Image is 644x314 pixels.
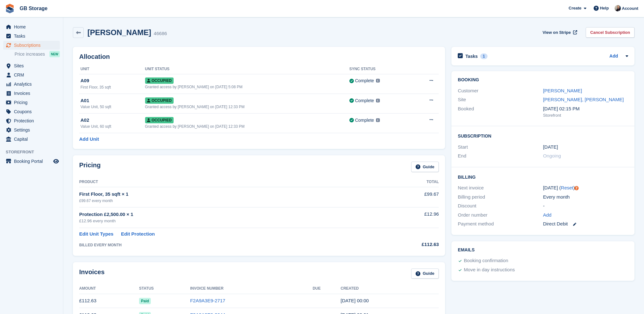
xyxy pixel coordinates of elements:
[145,117,174,123] span: Occupied
[349,64,412,74] th: Sync Status
[376,118,380,122] img: icon-info-grey-7440780725fd019a000dd9b08b2336e03edf1995a4989e88bcd33f0948082b44.svg
[355,117,374,124] div: Complete
[79,231,113,238] a: Edit Unit Types
[14,98,52,107] span: Pricing
[458,248,628,253] h2: Emails
[458,144,543,151] div: Start
[543,212,552,219] a: Add
[49,51,60,57] div: NEW
[79,136,99,143] a: Add Unit
[464,266,515,274] div: Move in day instructions
[609,53,618,60] a: Add
[465,53,478,59] h2: Tasks
[355,77,374,84] div: Complete
[14,157,52,166] span: Booking Portal
[458,184,543,192] div: Next invoice
[79,198,372,204] div: £99.67 every month
[79,284,139,294] th: Amount
[80,77,145,84] div: A09
[14,41,52,50] span: Subscriptions
[458,174,628,180] h2: Billing
[3,135,60,144] a: menu
[615,5,621,11] img: Karl Walker
[80,117,145,124] div: A02
[87,28,151,37] h2: [PERSON_NAME]
[190,284,313,294] th: Invoice Number
[3,98,60,107] a: menu
[17,3,50,14] a: GB Storage
[79,53,439,60] h2: Allocation
[458,77,628,83] h2: Booking
[6,149,63,155] span: Storefront
[543,194,628,201] div: Every month
[458,194,543,201] div: Billing period
[145,77,174,84] span: Occupied
[79,177,372,187] th: Product
[14,80,52,89] span: Analytics
[14,61,52,70] span: Sites
[3,157,60,166] a: menu
[145,64,349,74] th: Unit Status
[411,162,439,172] a: Guide
[458,87,543,95] div: Customer
[52,157,60,165] a: Preview store
[543,88,582,93] a: [PERSON_NAME]
[3,61,60,70] a: menu
[14,126,52,134] span: Settings
[372,177,439,187] th: Total
[543,153,561,158] span: Ongoing
[79,211,372,218] div: Protection £2,500.00 × 1
[145,124,349,129] div: Granted access by [PERSON_NAME] on [DATE] 12:33 PM
[543,105,628,113] div: [DATE] 02:15 PM
[458,96,543,103] div: Site
[458,152,543,160] div: End
[540,27,578,38] a: View on Stripe
[458,202,543,210] div: Discount
[3,32,60,40] a: menu
[569,5,581,11] span: Create
[458,105,543,119] div: Booked
[15,51,60,58] a: Price increases NEW
[3,41,60,50] a: menu
[139,298,151,304] span: Paid
[80,104,145,110] div: Value Unit, 50 sqft
[458,212,543,219] div: Order number
[543,29,571,36] span: View on Stripe
[600,5,609,11] span: Help
[79,268,105,279] h2: Invoices
[14,22,52,31] span: Home
[586,27,634,38] a: Cancel Subscription
[5,4,15,13] img: stora-icon-8386f47178a22dfd0bd8f6a31ec36ba5ce8667c1dd55bd0f319d3a0aa187defe.svg
[3,89,60,98] a: menu
[458,132,628,139] h2: Subscription
[79,294,139,308] td: £112.63
[79,242,372,248] div: BILLED EVERY MONTH
[139,284,190,294] th: Status
[543,144,558,151] time: 2024-08-09 23:00:00 UTC
[80,97,145,104] div: A01
[14,135,52,144] span: Capital
[14,89,52,98] span: Invoices
[376,99,380,102] img: icon-info-grey-7440780725fd019a000dd9b08b2336e03edf1995a4989e88bcd33f0948082b44.svg
[543,112,628,119] div: Storefront
[154,30,167,37] div: 46686
[80,84,145,90] div: First Floor, 35 sqft
[543,220,628,228] div: Direct Debit
[14,71,52,79] span: CRM
[79,218,372,224] div: £12.96 every month
[3,71,60,79] a: menu
[411,268,439,279] a: Guide
[561,185,573,190] a: Reset
[543,97,624,102] a: [PERSON_NAME], [PERSON_NAME]
[458,220,543,228] div: Payment method
[376,79,380,83] img: icon-info-grey-7440780725fd019a000dd9b08b2336e03edf1995a4989e88bcd33f0948082b44.svg
[622,5,638,12] span: Account
[190,298,225,303] a: F2A9A3E9-2717
[79,64,145,74] th: Unit
[14,116,52,125] span: Protection
[3,22,60,31] a: menu
[341,298,369,303] time: 2025-08-09 23:00:34 UTC
[79,191,372,198] div: First Floor, 35 sqft × 1
[3,126,60,134] a: menu
[341,284,439,294] th: Created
